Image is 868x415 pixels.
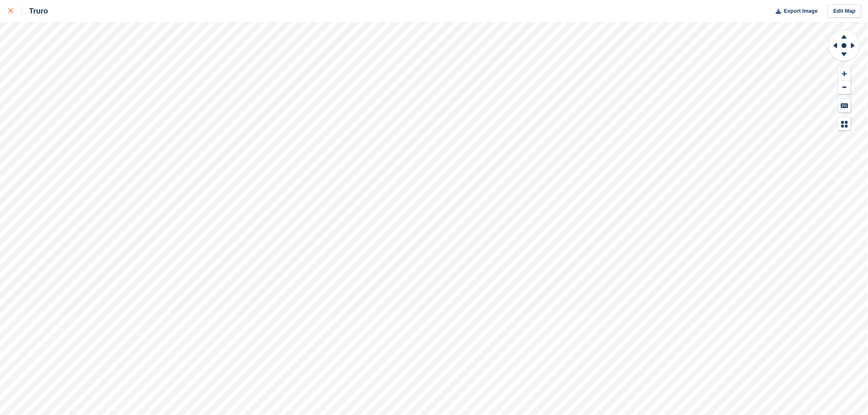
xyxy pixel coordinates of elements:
[828,5,861,18] a: Edit Map
[22,6,48,16] div: Truro
[838,99,851,112] button: Keyboard Shortcuts
[838,81,851,94] button: Zoom Out
[838,67,851,81] button: Zoom In
[838,117,851,131] button: Map Legend
[771,5,818,18] button: Export Image
[784,7,818,15] span: Export Image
